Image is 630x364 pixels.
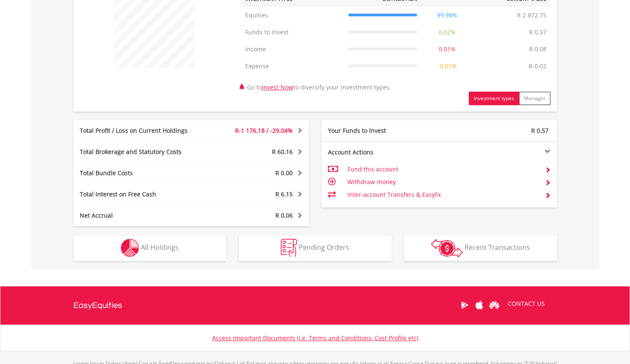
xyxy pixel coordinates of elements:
td: -0.01% [421,58,473,75]
td: Inter-account Transfers & EasyFx [347,188,538,201]
button: Recent Transactions [404,235,557,261]
div: Total Bundle Costs [73,169,211,177]
button: Manager [519,92,551,105]
td: Withdraw money [347,176,538,188]
span: R-1 176.18 / -29.04% [235,126,293,134]
img: holdings-wht.png [121,239,139,257]
td: Equities [241,7,344,24]
span: All Holdings [141,243,179,252]
div: Account Actions [322,148,440,157]
div: Total Brokerage and Statutory Costs [73,148,211,156]
button: Investment types [469,92,519,105]
td: R 2 872.75 [513,7,551,24]
td: 0.02% [421,24,473,41]
div: Net Accrual [73,211,211,220]
img: pending_instructions-wht.png [281,239,297,257]
td: Funds to Invest [241,24,344,41]
td: Income [241,41,344,58]
td: 99.98% [421,7,473,24]
button: All Holdings [73,235,226,261]
span: Pending Orders [299,243,349,252]
div: Total Profit / Loss on Current Holdings [73,126,211,135]
a: Access Important Documents (i.e. Terms and Conditions, Cost Profile etc) [212,334,418,342]
img: transactions-zar-wht.png [431,239,463,258]
span: R 60.16 [272,148,293,156]
td: 0.01% [421,41,473,58]
div: Total Interest on Free Cash [73,190,211,199]
td: R-0.02 [524,58,551,75]
a: Invest Now [262,83,293,91]
a: Huawei [487,292,502,318]
span: R 0.57 [531,126,549,134]
span: R 6.15 [275,190,293,198]
a: CONTACT US [502,292,551,316]
a: Google Play [457,292,472,318]
div: Your Funds to Invest [322,126,440,135]
td: R 0.08 [525,41,551,58]
span: R 0.06 [275,211,293,219]
td: R 0.57 [525,24,551,41]
td: Fund this account [347,163,538,176]
a: Apple [472,292,487,318]
button: Pending Orders [239,235,392,261]
td: Expense [241,58,344,75]
span: R 0.00 [275,169,293,177]
span: Recent Transactions [465,243,530,252]
a: EasyEquities [73,286,122,325]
